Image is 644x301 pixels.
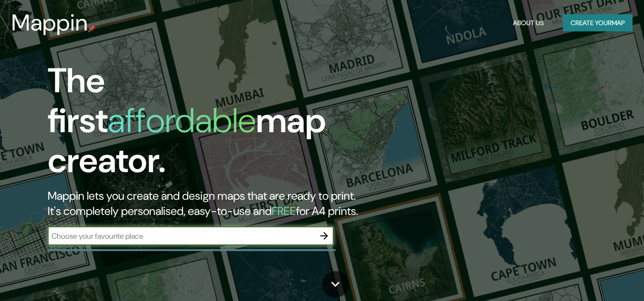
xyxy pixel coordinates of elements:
[48,188,370,219] h2: Mappin lets you create and design maps that are ready to print. It's completely personalised, eas...
[88,25,96,32] img: mappin-pin
[272,204,296,218] h5: FREE
[48,231,315,242] input: Choose your favourite place
[48,61,370,188] h1: The first map creator.
[509,14,548,32] button: About Us
[108,98,256,143] h1: affordable
[11,10,88,36] h3: Mappin
[563,14,633,32] button: Create yourmap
